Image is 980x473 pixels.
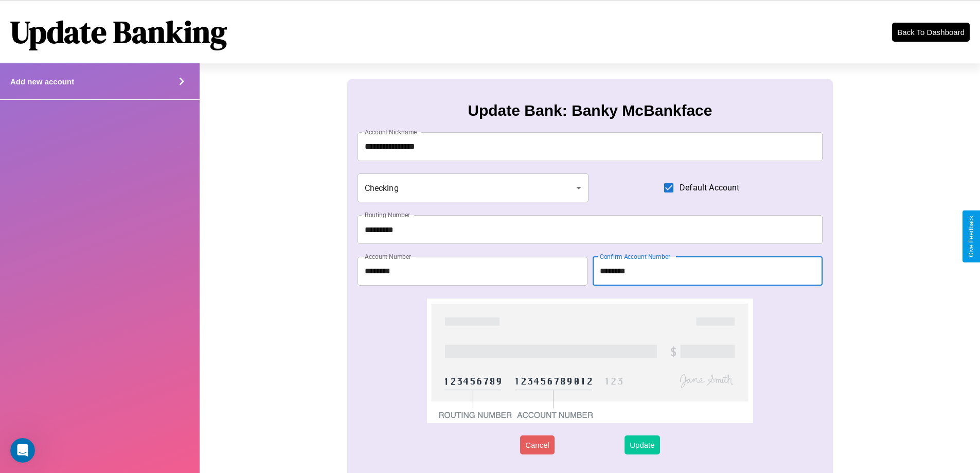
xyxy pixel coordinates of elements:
label: Routing Number [365,211,410,219]
h4: Add new account [10,77,74,86]
label: Account Number [365,252,411,261]
label: Account Nickname [365,128,417,136]
button: Update [625,435,660,454]
div: Checking [358,173,589,202]
button: Cancel [520,435,555,454]
img: check [427,299,753,423]
span: Default Account [680,182,739,194]
h1: Update Banking [10,11,227,53]
h3: Update Bank: Banky McBankface [468,102,712,119]
label: Confirm Account Number [600,252,670,261]
iframe: Intercom live chat [10,438,35,463]
button: Back To Dashboard [892,23,970,42]
div: Give Feedback [968,216,975,257]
